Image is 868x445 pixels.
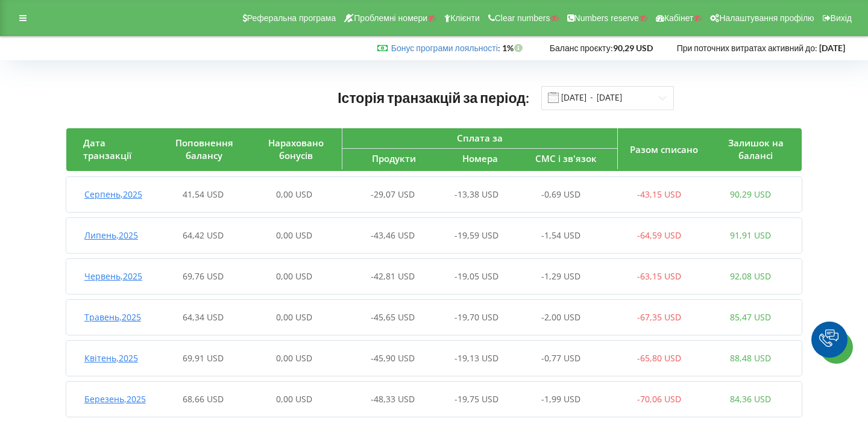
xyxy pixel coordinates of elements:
[541,270,580,282] span: -1,29 USD
[677,43,817,53] span: При поточних витратах активний до:
[175,137,233,161] span: Поповнення балансу
[664,13,694,23] span: Кабінет
[183,188,224,200] span: 41,54 USD
[535,152,597,164] span: СМС і зв'язок
[183,393,224,405] span: 68,66 USD
[454,311,498,323] span: -19,70 USD
[84,311,141,323] span: Травень , 2025
[183,270,224,282] span: 69,76 USD
[84,393,146,405] span: Березень , 2025
[84,229,138,241] span: Липень , 2025
[371,393,415,405] span: -48,33 USD
[183,311,224,323] span: 64,34 USD
[730,270,771,282] span: 92,08 USD
[371,311,415,323] span: -45,65 USD
[541,229,580,241] span: -1,54 USD
[495,13,550,23] span: Clear numbers
[541,311,580,323] span: -2,00 USD
[276,311,312,323] span: 0,00 USD
[371,229,415,241] span: -43,46 USD
[183,229,224,241] span: 64,42 USD
[730,352,771,364] span: 88,48 USD
[541,352,580,364] span: -0,77 USD
[728,137,784,161] span: Залишок на балансі
[247,13,336,23] span: Реферальна програма
[391,43,498,53] a: Бонус програми лояльності
[268,137,324,161] span: Нараховано бонусів
[83,137,131,161] span: Дата транзакції
[371,352,415,364] span: -45,90 USD
[371,270,415,282] span: -42,81 USD
[819,43,845,53] strong: [DATE]
[831,13,852,23] span: Вихід
[730,393,771,405] span: 84,36 USD
[183,352,224,364] span: 69,91 USD
[541,393,580,405] span: -1,99 USD
[450,13,480,23] span: Клієнти
[276,393,312,405] span: 0,00 USD
[730,311,771,323] span: 85,47 USD
[454,393,498,405] span: -19,75 USD
[630,143,698,155] span: Разом списано
[613,43,653,53] strong: 90,29 USD
[454,229,498,241] span: -19,59 USD
[730,188,771,200] span: 90,29 USD
[502,43,526,53] strong: 1%
[84,188,142,200] span: Серпень , 2025
[338,89,529,106] span: Історія транзакцій за період:
[550,43,613,53] span: Баланс проєкту:
[276,229,312,241] span: 0,00 USD
[637,188,681,200] span: -43,15 USD
[541,188,580,200] span: -0,69 USD
[637,393,681,405] span: -70,06 USD
[454,352,498,364] span: -19,13 USD
[276,352,312,364] span: 0,00 USD
[371,188,415,200] span: -29,07 USD
[637,270,681,282] span: -63,15 USD
[462,152,498,164] span: Номера
[457,132,503,144] span: Сплата за
[84,352,138,364] span: Квітень , 2025
[84,270,142,282] span: Червень , 2025
[719,13,814,23] span: Налаштування профілю
[372,152,416,164] span: Продукти
[730,229,771,241] span: 91,91 USD
[637,352,681,364] span: -65,80 USD
[454,270,498,282] span: -19,05 USD
[354,13,427,23] span: Проблемні номери
[391,43,500,53] span: :
[454,188,498,200] span: -13,38 USD
[276,270,312,282] span: 0,00 USD
[574,13,639,23] span: Numbers reserve
[637,311,681,323] span: -67,35 USD
[637,229,681,241] span: -64,59 USD
[276,188,312,200] span: 0,00 USD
